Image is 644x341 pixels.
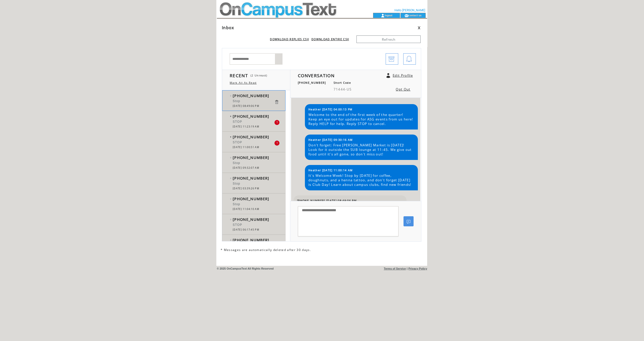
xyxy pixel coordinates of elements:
span: STOP [233,120,242,123]
a: Mark All As Read [230,81,257,84]
span: 71444-US [334,87,352,92]
span: [PHONE_NUMBER] [233,217,269,222]
span: [DATE] 11:04:10 AM [233,207,259,211]
span: [DATE] 08:49:06 PM [233,104,259,108]
span: Welcome to the end of the first week of the quarter! Keep an eye out for updates for ASG events f... [308,112,414,126]
input: Submit [275,53,283,65]
span: STOP [233,223,242,227]
span: | [407,267,408,270]
span: Don't forget: Free [PERSON_NAME] Market is [DATE]! Look for it outside the SUB lounge at 11:45. W... [308,143,414,156]
img: account_icon.gif [381,14,385,18]
a: logout [385,14,392,17]
span: [PHONE_NUMBER] [233,237,269,242]
span: [DATE] 06:17:45 PM [233,228,259,231]
span: [DATE] 09:32:07 AM [233,166,259,169]
a: DOWNLOAD ENTIRE CSV [311,37,349,41]
span: [PHONE_NUMBER] [298,81,326,84]
img: bell.png [406,54,412,65]
img: bulletEmpty.png [230,157,231,158]
a: Click to edit user profile [386,73,390,78]
span: Heather [DATE] 09:30:16 AM [308,138,353,142]
span: Inbox [222,25,234,30]
span: Stop [233,182,240,185]
span: It's Welcome Week! Stop by [DATE] for coffee, doughnuts, and a henna tattoo, and don't forget [DA... [308,173,414,187]
span: CONVERSATION [298,72,335,78]
span: Stop [233,202,240,206]
span: [DATE] 11:00:51 AM [233,146,259,149]
span: [DATE] 11:23:19 AM [233,125,259,128]
span: Stop [233,161,240,165]
span: © 2025 OnCampusText All Rights Reserved [217,267,274,270]
img: bulletFull.png [230,116,231,117]
span: [PHONE_NUMBER] [233,196,269,201]
div: 1 [274,141,279,146]
span: [PHONE_NUMBER] [233,114,269,119]
img: bulletEmpty.png [230,178,231,179]
a: Edit Profile [393,73,413,78]
img: archive.png [388,54,394,65]
span: Heather [DATE] 04:00:13 PM [308,108,353,111]
a: DOWNLOAD REPLIES CSV [270,37,309,41]
span: [PHONE_NUMBER] [233,134,269,139]
span: Stop [233,99,240,103]
a: contact us [408,14,422,17]
img: contact_us_icon.gif [405,14,408,18]
a: Opt Out [396,87,410,92]
a: Refresh [356,35,421,43]
a: Click to delete these messgaes [274,100,279,104]
span: [PHONE_NUMBER] [233,176,269,181]
span: Hello [PERSON_NAME] [394,9,425,12]
img: bulletEmpty.png [230,239,231,241]
img: bulletEmpty.png [230,95,231,96]
span: STOP [233,141,242,144]
div: 1 [274,120,279,125]
span: Heather [DATE] 11:00:14 AM [308,168,353,172]
span: (2 Unread) [251,74,267,77]
img: bulletFull.png [230,136,231,138]
img: bulletEmpty.png [230,198,231,199]
span: [PHONE_NUMBER] [DATE] 08:49:06 PM [297,199,357,202]
span: Short Code [334,81,351,84]
a: Terms of Service [384,267,406,270]
span: [PHONE_NUMBER] [233,155,269,160]
span: RECENT [230,72,248,78]
span: [DATE] 03:39:26 PM [233,187,259,190]
span: * Messages are automatically deleted after 30 days. [221,248,311,252]
span: [PHONE_NUMBER] [233,93,269,98]
a: Privacy Policy [408,267,427,270]
img: bulletEmpty.png [230,219,231,220]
